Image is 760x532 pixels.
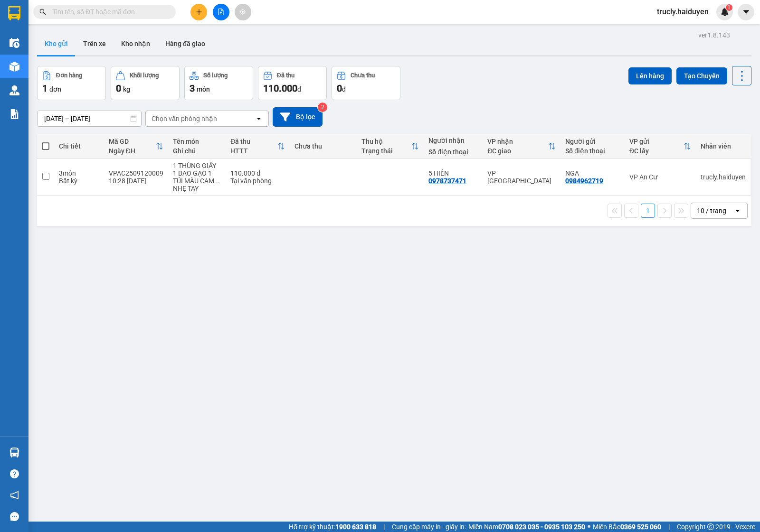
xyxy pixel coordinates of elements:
div: Ghi chú [173,147,221,155]
th: Toggle SortBy [104,134,168,159]
div: Số điện thoại [428,148,478,156]
div: 0984962719 [565,177,603,185]
div: Tại văn phòng [230,177,285,185]
span: 1 [727,4,731,11]
button: Lên hàng [628,67,672,84]
div: Chưa thu [294,142,352,150]
div: 10:28 [DATE] [109,177,163,185]
button: file-add [213,4,229,20]
button: Kho gửi [37,32,76,55]
div: 0978737471 [428,177,466,185]
div: ĐC giao [487,147,548,155]
sup: 2 [318,103,327,112]
span: notification [10,491,19,500]
button: plus [190,4,207,20]
span: ⚪️ [588,525,590,529]
span: aim [239,9,246,15]
span: 110.000 [263,83,297,94]
div: 5 HIỀN [428,169,478,177]
svg: open [734,207,741,215]
button: Chưa thu0đ [332,66,400,100]
button: Hàng đã giao [158,32,213,55]
span: món [197,85,210,93]
button: aim [235,4,251,20]
span: search [39,9,46,15]
div: NHẸ TAY [173,185,221,192]
svg: open [255,115,263,122]
span: 0 [337,83,342,94]
div: 3 món [59,169,99,177]
span: | [383,522,385,532]
div: Đã thu [277,72,294,79]
strong: 0369 525 060 [620,523,661,531]
img: solution-icon [9,109,19,119]
div: Trạng thái [361,147,411,155]
span: | [668,522,670,532]
div: NGA [565,169,620,177]
div: 110.000 đ [230,169,285,177]
button: caret-down [738,4,754,20]
span: Hỗ trợ kỹ thuật: [289,522,376,532]
input: Tìm tên, số ĐT hoặc mã đơn [52,7,164,17]
span: trucly.haiduyen [649,6,716,18]
span: caret-down [742,8,750,16]
div: Chưa thu [351,72,375,79]
span: 3 [190,83,195,94]
div: Người gửi [565,138,620,145]
div: Nhân viên [701,142,746,150]
span: ... [214,177,220,185]
div: HTTT [230,147,277,155]
button: Trên xe [76,32,114,55]
div: Tên món [173,138,221,145]
div: Chọn văn phòng nhận [152,114,217,123]
button: Đã thu110.000đ [258,66,327,100]
span: Cung cấp máy in - giấy in: [392,522,466,532]
img: icon-new-feature [721,8,729,16]
img: warehouse-icon [9,38,19,48]
img: warehouse-icon [9,448,19,457]
div: VP An Cư [629,173,691,181]
div: Ngày ĐH [109,147,156,155]
button: Khối lượng0kg [111,66,180,100]
button: Số lượng3món [184,66,253,100]
th: Toggle SortBy [625,134,696,159]
div: 10 / trang [697,206,726,215]
button: 1 [641,204,655,218]
div: ĐC lấy [629,147,684,155]
span: đ [342,85,346,93]
div: VP gửi [629,138,684,145]
div: trucly.haiduyen [701,173,746,181]
img: warehouse-icon [9,85,19,95]
div: 1 THÙNG GIẤY 1 BAO GẠO 1 TÚI MÀU CAM ( 54KG) [173,162,221,185]
img: warehouse-icon [9,62,19,72]
div: Thu hộ [361,138,411,145]
span: kg [123,85,130,93]
th: Toggle SortBy [357,134,424,159]
div: Mã GD [109,138,156,145]
span: copyright [707,523,714,530]
th: Toggle SortBy [483,134,560,159]
div: VP [GEOGRAPHIC_DATA] [487,169,556,185]
strong: 1900 633 818 [335,523,376,531]
div: Chi tiết [59,142,99,150]
div: Người nhận [428,137,478,144]
div: Bất kỳ [59,177,99,185]
span: Miền Bắc [593,522,661,532]
span: file-add [218,9,224,15]
span: 0 [116,83,121,94]
th: Toggle SortBy [226,134,290,159]
div: Số lượng [203,72,228,79]
div: Số điện thoại [565,147,620,155]
sup: 1 [726,4,732,11]
span: question-circle [10,469,19,478]
span: plus [196,9,202,15]
span: 1 [42,83,47,94]
span: Miền Nam [468,522,585,532]
span: đơn [49,85,61,93]
button: Kho nhận [114,32,158,55]
button: Bộ lọc [273,107,323,127]
div: Khối lượng [130,72,159,79]
button: Đơn hàng1đơn [37,66,106,100]
div: Đã thu [230,138,277,145]
button: Tạo Chuyến [676,67,727,84]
